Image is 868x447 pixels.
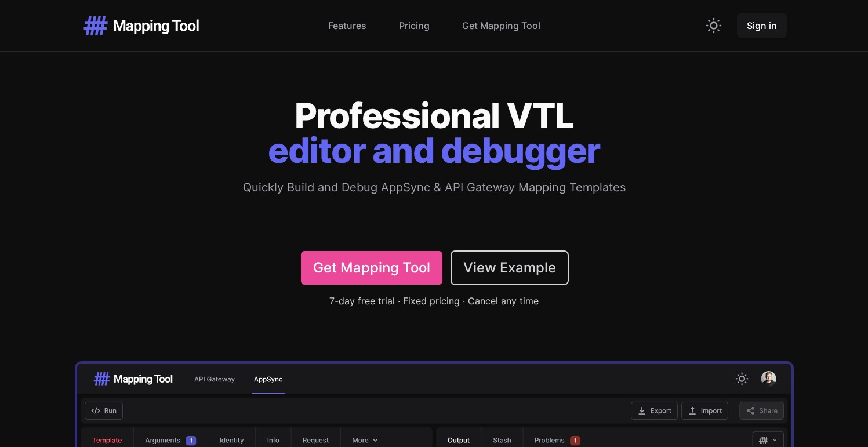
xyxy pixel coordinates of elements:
[399,19,430,32] a: Pricing
[301,251,442,285] a: Get Mapping Tool
[77,133,791,168] span: editor and debugger
[212,179,657,195] p: Quickly Build and Debug AppSync & API Gateway Mapping Templates
[82,14,787,37] nav: Global
[462,19,540,32] a: Get Mapping Tool
[328,19,366,32] a: Features
[452,252,568,284] a: View Example
[82,14,200,37] img: Mapping Tool
[737,13,787,38] a: Sign in
[329,294,539,308] div: 7-day free trial · Fixed pricing · Cancel any time
[77,98,791,133] span: Professional VTL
